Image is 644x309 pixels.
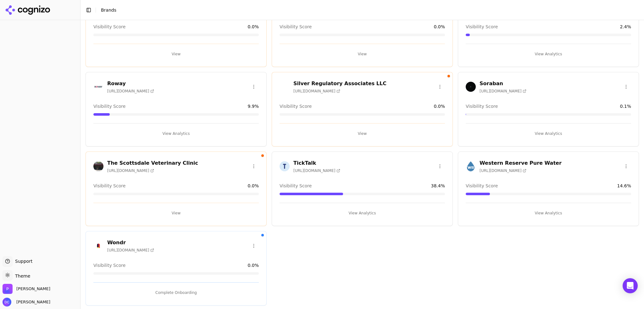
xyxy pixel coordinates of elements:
button: Complete Onboarding [93,288,259,298]
span: [URL][DOMAIN_NAME] [293,168,340,173]
img: Western Reserve Pure Water [466,161,476,171]
span: Visibility Score [93,103,125,109]
button: View Analytics [466,208,631,218]
button: View [280,49,445,59]
span: [PERSON_NAME] [14,299,50,305]
span: [URL][DOMAIN_NAME] [107,248,154,253]
img: Dan Cole [3,298,11,306]
span: [URL][DOMAIN_NAME] [107,89,154,94]
img: Roway [93,82,103,92]
span: Theme [13,273,30,279]
button: View [93,208,259,218]
h3: Western Reserve Pure Water [480,159,562,167]
span: 0.0 % [247,24,259,30]
div: Open Intercom Messenger [623,278,638,293]
span: Visibility Score [93,262,125,268]
button: Open organization switcher [3,284,50,294]
span: [URL][DOMAIN_NAME] [480,168,526,173]
span: 0.0 % [247,183,259,189]
span: 38.4 % [431,183,445,189]
span: 0.0 % [434,24,445,30]
h3: Roway [107,80,154,87]
span: [URL][DOMAIN_NAME] [480,89,526,94]
nav: breadcrumb [101,7,116,13]
span: 0.0 % [434,103,445,109]
h3: Wondr [107,239,154,246]
button: View [280,129,445,139]
img: Soraban [466,82,476,92]
span: Visibility Score [466,183,498,189]
span: Brands [101,8,116,13]
h3: Soraban [480,80,526,87]
button: View Analytics [466,49,631,59]
h3: TickTalk [293,159,340,167]
span: Perrill [16,286,50,292]
button: View Analytics [93,129,259,139]
span: Visibility Score [93,183,125,189]
button: Open user button [3,298,50,306]
img: Wondr [93,241,103,251]
span: Visibility Score [280,183,312,189]
img: TickTalk [280,161,290,171]
span: [URL][DOMAIN_NAME] [107,168,154,173]
span: Support [13,258,32,264]
button: View [93,49,259,59]
span: [URL][DOMAIN_NAME] [293,89,340,94]
span: 14.6 % [617,183,631,189]
button: View Analytics [466,129,631,139]
img: Silver Regulatory Associates LLC [280,82,290,92]
img: Perrill [3,284,13,294]
h3: Silver Regulatory Associates LLC [293,80,386,87]
span: Visibility Score [280,103,312,109]
button: View Analytics [280,208,445,218]
img: The Scottsdale Veterinary Clinic [93,161,103,171]
span: 0.0 % [247,262,259,268]
span: 2.4 % [620,24,631,30]
span: Visibility Score [466,103,498,109]
span: 9.9 % [247,103,259,109]
h3: The Scottsdale Veterinary Clinic [107,159,198,167]
span: Visibility Score [466,24,498,30]
span: Visibility Score [280,24,312,30]
span: Visibility Score [93,24,125,30]
span: 0.1 % [620,103,631,109]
